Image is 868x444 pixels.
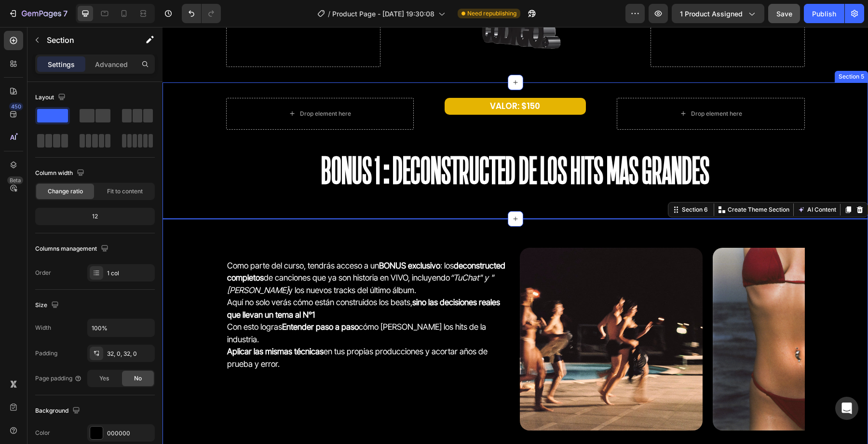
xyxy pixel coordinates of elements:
div: Order [35,269,51,277]
div: Section 6 [517,178,547,187]
p: Advanced [95,59,128,69]
div: Page padding [35,374,82,383]
div: Padding [35,349,57,358]
span: No [134,374,142,383]
div: Open Intercom Messenger [835,397,858,420]
div: Drop element here [529,83,580,91]
input: Auto [88,319,154,336]
i: “TuChat" y " [PERSON_NAME] [65,246,331,268]
div: Color [35,429,50,437]
div: Background [35,404,82,417]
span: Product Page - [DATE] 19:30:08 [332,9,434,19]
iframe: Design area [163,27,868,444]
span: Need republishing [467,9,516,18]
strong: Aplicar las mismas técnicas [65,320,161,329]
div: 000000 [107,429,152,438]
span: 1 product assigned [680,9,743,19]
p: Settings [48,59,75,69]
div: Section 5 [674,45,704,54]
button: 1 product assigned [672,4,764,23]
img: [object Object] [550,221,733,404]
div: 32, 0, 32, 0 [107,350,152,358]
div: Size [35,299,61,312]
span: Save [776,10,792,18]
span: Fit to content [107,187,143,196]
p: Section [47,34,126,46]
span: Yes [99,374,109,383]
div: 12 [37,210,153,223]
h2: Como parte del curso, tendrás acceso a un : los de canciones que ya son historia en VIVO, incluye... [64,207,349,357]
div: 450 [9,103,23,110]
div: Beta [7,176,23,184]
button: Save [768,4,800,23]
button: AI Content [633,177,676,188]
p: 7 [63,8,68,19]
div: Layout [35,91,68,104]
button: Publish [804,4,844,23]
div: 1 col [107,269,152,278]
div: Undo/Redo [182,4,221,23]
img: [object Object] [357,221,540,404]
p: Create Theme Section [565,178,627,187]
h2: BONUS 1:Deconstructed de los hits mas grandes [71,118,635,169]
button: 7 [4,4,72,23]
strong: sino las decisiones reales que llevan un tema al N°1 [65,270,338,293]
div: Publish [812,9,836,19]
span: / [328,9,330,19]
span: Change ratio [48,187,83,196]
div: Column width [35,167,86,180]
strong: BONUS exclusivo [217,234,278,243]
p: VALOR: $150 [283,72,422,87]
div: Width [35,323,51,332]
strong: Entender paso a paso [120,295,196,305]
div: Columns management [35,242,110,256]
